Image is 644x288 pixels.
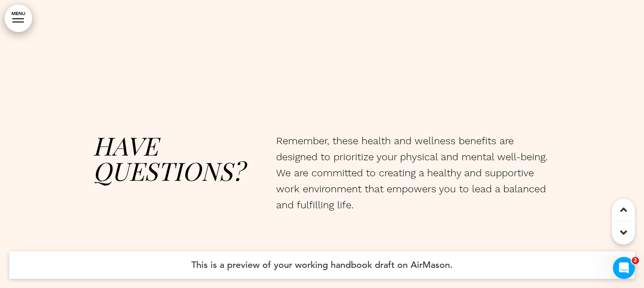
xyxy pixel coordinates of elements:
em: HAVE questions? [93,128,244,187]
a: MENU [5,5,32,32]
iframe: Intercom live chat [613,257,635,279]
h4: This is a preview of your working handbook draft on AirMason. [9,251,635,279]
p: Remember, these health and wellness benefits are designed to prioritize your physical and mental ... [276,133,551,213]
span: 2 [632,257,639,264]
